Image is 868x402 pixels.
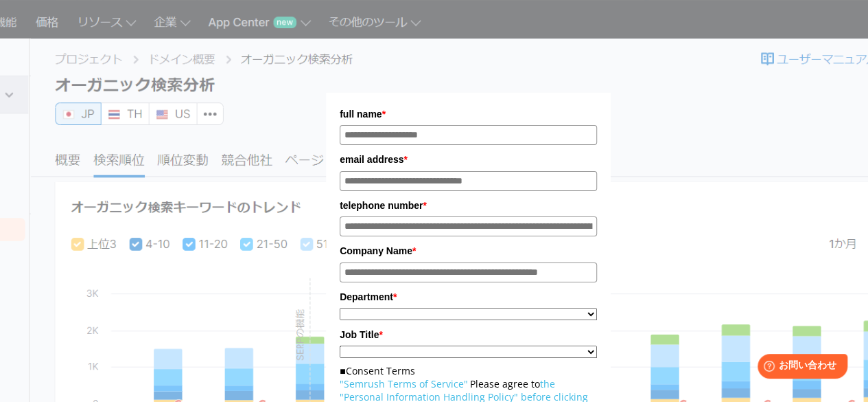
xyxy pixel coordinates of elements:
a: "Semrush Terms of Service" [340,377,468,390]
font: full name [340,109,382,120]
font: Please agree to [470,377,540,390]
font: Company Name [340,245,412,256]
font: telephone number [340,200,423,211]
font: Department [340,291,393,302]
font: email address [340,154,403,165]
font: Job Title [340,329,379,340]
font: ■Consent Terms [340,364,414,377]
iframe: Help widget launcher [746,348,853,387]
